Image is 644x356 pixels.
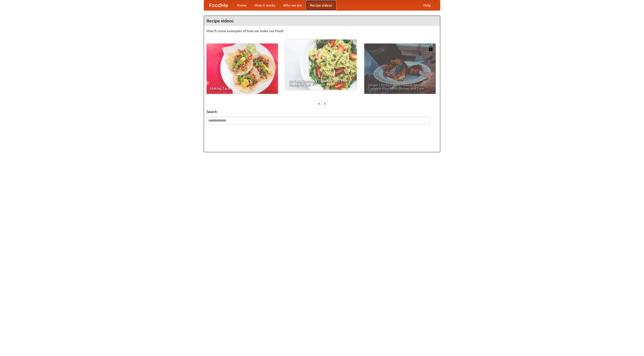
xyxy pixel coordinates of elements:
div: « [317,100,321,107]
span: Making Tacos [210,87,274,90]
img: 483408.png [428,46,433,51]
a: How it works [251,0,279,10]
div: » [323,100,327,107]
a: Home [233,0,251,10]
a: Making Tacos [207,44,278,94]
span: An Easy, Summery Tomato Pasta That's Ready for Fall [289,79,353,86]
a: Who we are [279,0,306,10]
a: An Easy, Summery Tomato Pasta That's Ready for Fall [285,39,357,90]
a: Help [419,0,435,10]
p: Watch some examples of how we make our food! [207,28,437,33]
h5: Search [207,109,437,114]
a: Recipe videos [306,0,336,10]
h4: Recipe videos [204,16,440,26]
a: FoodMe [204,0,233,10]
